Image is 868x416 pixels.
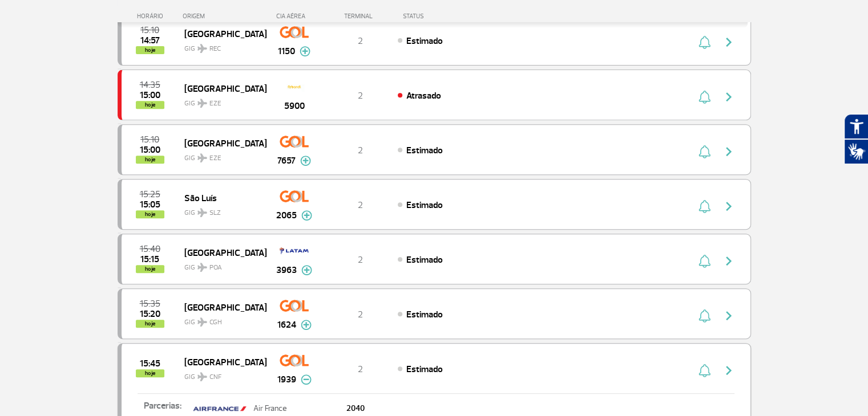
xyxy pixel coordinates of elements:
span: [GEOGRAPHIC_DATA] [184,136,257,150]
span: hoje [136,265,164,273]
span: GIG [184,256,257,273]
img: destiny_airplane.svg [197,372,207,381]
img: destiny_airplane.svg [197,317,207,327]
img: seta-direita-painel-voo.svg [722,364,736,377]
img: destiny_airplane.svg [197,44,207,53]
span: SLZ [209,208,221,218]
div: TERMINAL [323,13,397,20]
img: destiny_airplane.svg [197,153,207,162]
img: seta-direita-painel-voo.svg [722,199,736,213]
span: 2025-10-01 15:00:00 [140,91,160,99]
span: hoje [136,210,164,218]
img: sino-painel-voo.svg [699,90,710,104]
span: EZE [209,153,221,164]
span: 1150 [278,44,295,58]
span: 2025-10-01 15:00:00 [140,146,160,154]
span: POA [209,263,222,273]
span: CNF [209,372,221,382]
img: mais-info-painel-voo.svg [301,320,312,330]
span: hoje [136,101,164,109]
span: 7657 [277,154,296,168]
span: hoje [136,320,164,328]
button: Abrir tradutor de língua de sinais. [844,139,868,164]
img: seta-direita-painel-voo.svg [722,90,736,104]
span: 2065 [276,209,297,222]
span: 2025-10-01 15:35:00 [140,300,160,308]
span: 2025-10-01 15:15:00 [140,255,159,263]
p: 2040 [346,405,365,413]
span: REC [209,44,221,54]
span: 2025-10-01 15:45:00 [140,360,160,368]
span: [GEOGRAPHIC_DATA] [184,354,257,369]
img: destiny_airplane.svg [197,263,207,272]
span: GIG [184,38,257,54]
span: 2 [358,145,363,156]
div: STATUS [397,13,490,20]
span: 2025-10-01 14:35:00 [140,81,160,89]
span: 1624 [277,318,296,332]
span: GIG [184,311,257,328]
img: sino-painel-voo.svg [699,309,710,323]
p: Air France [253,405,341,413]
img: mais-info-painel-voo.svg [301,265,312,275]
img: menos-info-painel-voo.svg [301,374,312,385]
span: [GEOGRAPHIC_DATA] [184,81,257,96]
span: 2 [358,199,363,211]
span: Estimado [406,199,443,211]
img: destiny_airplane.svg [197,208,207,217]
img: seta-direita-painel-voo.svg [722,145,736,158]
span: 2 [358,254,363,266]
img: seta-direita-painel-voo.svg [722,309,736,323]
span: Estimado [406,254,443,266]
span: 2 [358,90,363,101]
span: hoje [136,156,164,164]
span: [GEOGRAPHIC_DATA] [184,26,257,41]
div: Plugin de acessibilidade da Hand Talk. [844,114,868,164]
span: 2025-10-01 15:25:00 [140,190,160,198]
span: 3963 [276,263,297,277]
span: 2 [358,35,363,47]
span: GIG [184,366,257,382]
span: 2 [358,364,363,375]
span: 2025-10-01 14:57:00 [140,36,160,44]
span: GIG [184,147,257,164]
span: 2025-10-01 15:40:00 [140,245,160,253]
span: 2025-10-01 15:10:00 [140,136,159,144]
div: CIA AÉREA [266,13,323,20]
img: mais-info-painel-voo.svg [301,210,312,221]
img: sino-painel-voo.svg [699,254,710,268]
span: hoje [136,46,164,54]
img: mais-info-painel-voo.svg [300,46,310,56]
img: destiny_airplane.svg [197,99,207,108]
span: 2025-10-01 15:05:00 [140,201,160,209]
span: [GEOGRAPHIC_DATA] [184,300,257,315]
span: 2025-10-01 15:10:00 [140,26,159,34]
span: GIG [184,92,257,109]
span: Estimado [406,145,443,156]
div: HORÁRIO [121,13,183,20]
span: hoje [136,369,164,377]
span: 2025-10-01 15:20:00 [140,310,160,318]
span: 2 [358,309,363,320]
div: ORIGEM [183,13,266,20]
img: mais-info-painel-voo.svg [300,156,311,166]
span: EZE [209,99,221,109]
span: CGH [209,317,222,328]
span: Estimado [406,35,443,47]
img: sino-painel-voo.svg [699,364,710,377]
img: sino-painel-voo.svg [699,35,710,49]
span: São Luís [184,190,257,205]
span: 1939 [277,373,296,386]
span: Estimado [406,364,443,375]
span: Atrasado [406,90,441,101]
img: sino-painel-voo.svg [699,199,710,213]
span: [GEOGRAPHIC_DATA] [184,245,257,260]
span: 5900 [284,99,305,113]
button: Abrir recursos assistivos. [844,114,868,139]
img: seta-direita-painel-voo.svg [722,254,736,268]
img: seta-direita-painel-voo.svg [722,35,736,49]
span: GIG [184,202,257,218]
span: Estimado [406,309,443,320]
img: sino-painel-voo.svg [699,145,710,158]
